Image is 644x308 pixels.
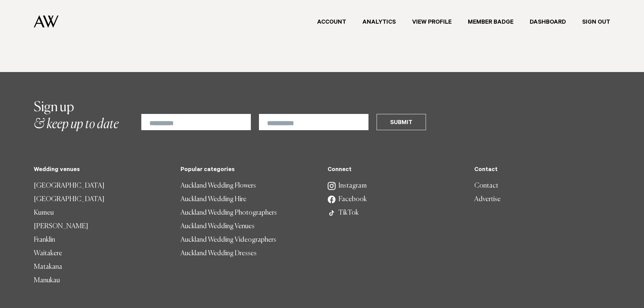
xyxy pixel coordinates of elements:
a: Analytics [354,17,404,26]
h5: Wedding venues [34,167,170,174]
a: Matakana [34,260,170,274]
a: Dashboard [522,17,574,26]
a: Waitakere [34,247,170,260]
a: Auckland Wedding Videographers [181,233,316,247]
a: TikTok [328,206,463,220]
a: Auckland Wedding Photographers [181,206,316,220]
a: Member Badge [460,17,522,26]
img: Auckland Weddings Logo [34,15,58,28]
a: Auckland Wedding Dresses [181,247,316,260]
a: Auckland Wedding Venues [181,220,316,233]
a: Kumeu [34,206,170,220]
a: Facebook [328,193,463,206]
a: Account [309,17,354,26]
h5: Popular categories [181,167,316,174]
a: Instagram [328,179,463,193]
h5: Connect [328,167,463,174]
a: Franklin [34,233,170,247]
a: [GEOGRAPHIC_DATA] [34,193,170,206]
span: Sign up [34,101,74,114]
h5: Contact [474,167,610,174]
a: Auckland Wedding Flowers [181,179,316,193]
a: Manukau [34,274,170,287]
a: Sign Out [574,17,618,26]
a: [GEOGRAPHIC_DATA] [34,179,170,193]
a: Advertise [474,193,610,206]
a: Auckland Wedding Hire [181,193,316,206]
a: View Profile [404,17,460,26]
h2: & keep up to date [34,99,119,133]
a: [PERSON_NAME] [34,220,170,233]
a: Contact [474,179,610,193]
button: Submit [377,114,426,130]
